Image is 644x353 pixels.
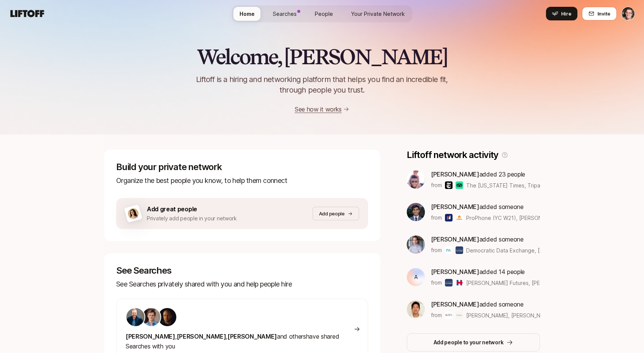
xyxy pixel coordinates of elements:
[546,7,577,20] button: Hire
[466,215,584,221] span: ProPhone (YC W21), [PERSON_NAME] & others
[466,280,627,286] span: [PERSON_NAME] Futures, [PERSON_NAME] for America & others
[175,333,177,340] span: ,
[116,175,368,186] p: Organize the best people you know, to help them connect
[187,74,457,95] p: Liftoff is a hiring and networking platform that helps you find an incredible fit, through people...
[431,311,442,320] p: from
[407,170,425,189] img: ACg8ocInyrGrb4MC9uz50sf4oDbeg82BTXgt_Vgd6-yBkTRc-xTs8ygV=s160-c
[147,214,237,223] p: Privately add people in your network
[434,338,504,347] p: Add people to your network
[431,202,540,212] p: added someone
[456,279,463,286] img: Hillary for America
[597,10,610,17] span: Invite
[431,170,479,178] span: [PERSON_NAME]
[126,333,175,340] span: [PERSON_NAME]
[466,311,540,319] span: [PERSON_NAME], [PERSON_NAME] & others
[445,311,453,319] img: ROEN
[456,246,463,254] img: Schmidt Futures
[227,333,277,340] span: [PERSON_NAME]
[177,333,226,340] span: [PERSON_NAME]
[621,7,635,20] button: Eric Smith
[431,300,479,308] span: [PERSON_NAME]
[445,214,453,221] img: ProPhone (YC W21)
[126,308,145,326] img: ACg8ocLS2l1zMprXYdipp7mfi5ZAPgYYEnnfB-SEFN0Ix-QHc6UIcGI=s160-c
[431,268,479,276] span: [PERSON_NAME]
[226,333,227,340] span: ,
[295,105,342,113] a: See how it works
[345,7,411,21] a: Your Private Network
[466,182,579,189] span: The [US_STATE] Times, Tripadvisor & others
[445,279,453,286] img: Schmidt Futures
[233,7,261,21] a: Home
[561,10,571,17] span: Hire
[445,246,453,254] img: Democratic Data Exchange
[466,247,623,254] span: Democratic Data Exchange, [PERSON_NAME] Futures & others
[116,162,368,172] p: Build your private network
[407,203,425,221] img: 4640b0e7_2b03_4c4f_be34_fa460c2e5c38.jpg
[431,278,442,287] p: from
[407,300,425,319] img: c3894d86_b3f1_4e23_a0e4_4d923f503b0e.jpg
[351,10,405,18] span: Your Private Network
[431,213,442,222] p: from
[414,272,418,282] p: A
[127,207,140,220] img: woman-on-brown-bg.png
[147,204,237,214] p: Add great people
[126,333,339,350] span: and others have shared Searches with you
[158,308,176,326] img: 26d23996_e204_480d_826d_8aac4dc78fb2.jpg
[407,235,425,254] img: 2da14d1a_e478_480a_8b54_4da44c107396.jpg
[116,279,368,290] p: See Searches privately shared with you and help people hire
[431,181,442,190] p: from
[313,207,359,220] button: Add people
[456,181,463,189] img: Tripadvisor
[315,10,333,18] span: People
[431,235,479,243] span: [PERSON_NAME]
[142,308,160,326] img: 3263d9e2_344a_4053_b33f_6d0678704667.jpg
[431,246,442,255] p: from
[431,299,540,309] p: added someone
[197,45,448,68] h2: Welcome, [PERSON_NAME]
[456,311,463,319] img: Park Gems
[267,7,303,21] a: Searches
[456,214,463,221] img: Grubhub
[431,169,540,179] p: added 23 people
[273,10,297,18] span: Searches
[407,150,498,160] p: Liftoff network activity
[116,265,368,276] p: See Searches
[431,267,540,277] p: added 14 people
[240,10,255,18] span: Home
[309,7,339,21] a: People
[431,234,540,244] p: added someone
[319,210,345,217] p: Add people
[431,203,479,211] span: [PERSON_NAME]
[445,181,453,189] img: The New York Times
[622,7,635,20] img: Eric Smith
[407,333,540,351] button: Add people to your network
[582,7,617,20] button: Invite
